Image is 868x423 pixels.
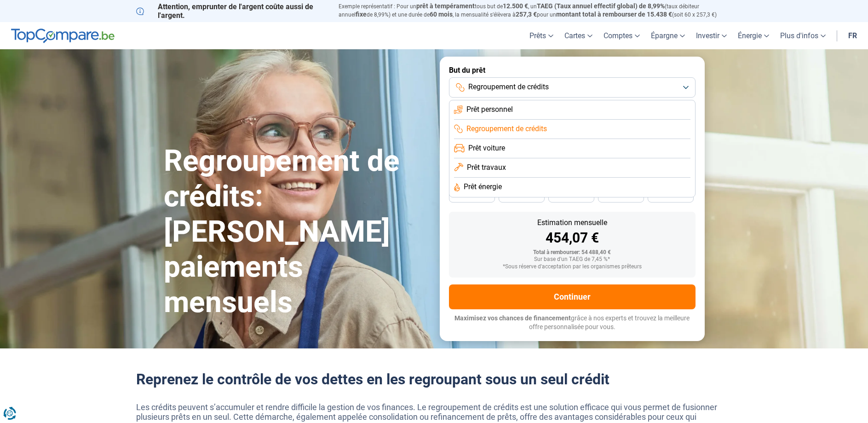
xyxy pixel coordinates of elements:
[456,231,688,245] div: 454,07 €
[645,22,690,49] a: Épargne
[454,314,571,322] span: Maximisez vos chances de financement
[512,193,532,198] span: 42 mois
[456,219,688,226] div: Estimation mensuelle
[661,193,681,198] span: 24 mois
[416,2,475,10] span: prêt à tempérament
[503,2,528,10] span: 12.500 €
[559,22,598,49] a: Cartes
[611,193,631,198] span: 30 mois
[466,104,513,115] span: Prêt personnel
[430,11,453,18] span: 60 mois
[456,249,688,256] div: Total à rembourser: 54 488,40 €
[775,22,831,49] a: Plus d'infos
[516,11,537,18] span: 257,3 €
[524,22,559,49] a: Prêts
[556,11,672,18] span: montant total à rembourser de 15.438 €
[136,371,732,388] h2: Reprenez le contrôle de vos dettes en les regroupant sous un seul crédit
[456,264,688,270] div: *Sous réserve d'acceptation par les organismes prêteurs
[339,2,732,19] p: Exemple représentatif : Pour un tous but de , un (taux débiteur annuel de 8,99%) et une durée de ...
[456,256,688,263] div: Sur base d'un TAEG de 7,45 %*
[136,2,328,20] p: Attention, emprunter de l'argent coûte aussi de l'argent.
[598,22,645,49] a: Comptes
[164,144,429,320] h1: Regroupement de crédits: [PERSON_NAME] paiements mensuels
[561,193,581,198] span: 36 mois
[449,284,696,309] button: Continuer
[537,2,665,10] span: TAEG (Taux annuel effectif global) de 8,99%
[464,182,502,192] span: Prêt énergie
[467,162,506,173] span: Prêt travaux
[732,22,775,49] a: Énergie
[11,29,115,43] img: TopCompare
[468,143,505,153] span: Prêt voiture
[356,11,367,18] span: fixe
[449,77,696,98] button: Regroupement de crédits
[449,66,696,75] label: But du prêt
[843,22,862,49] a: fr
[466,124,547,134] span: Regroupement de crédits
[462,193,482,198] span: 48 mois
[468,82,549,92] span: Regroupement de crédits
[690,22,732,49] a: Investir
[449,314,696,332] p: grâce à nos experts et trouvez la meilleure offre personnalisée pour vous.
